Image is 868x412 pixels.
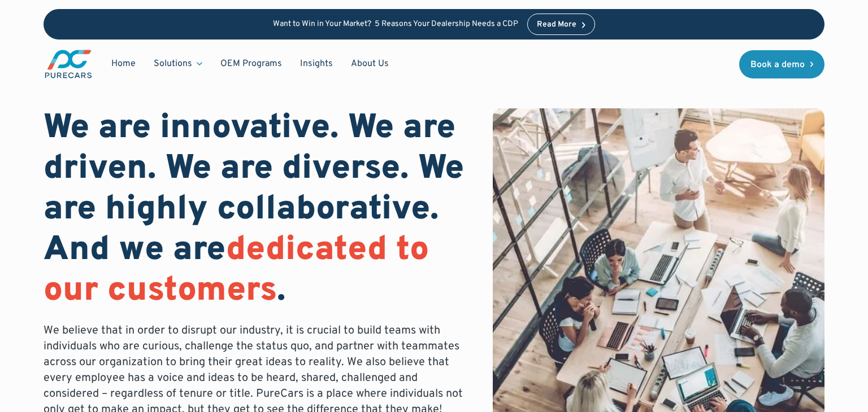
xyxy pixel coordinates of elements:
h1: We are innovative. We are driven. We are diverse. We are highly collaborative. And we are . [44,108,475,312]
div: Solutions [145,53,211,74]
div: Book a demo [750,60,805,69]
a: Home [102,53,145,74]
p: Want to Win in Your Market? 5 Reasons Your Dealership Needs a CDP [273,20,518,29]
img: purecars logo [44,49,93,80]
div: Solutions [154,58,192,70]
a: About Us [342,53,398,74]
div: Read More [537,21,576,29]
a: OEM Programs [211,53,291,74]
a: Book a demo [739,50,825,78]
a: Read More [527,14,595,35]
a: main [44,49,93,80]
a: Insights [291,53,342,74]
span: dedicated to our customers [44,229,429,313]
